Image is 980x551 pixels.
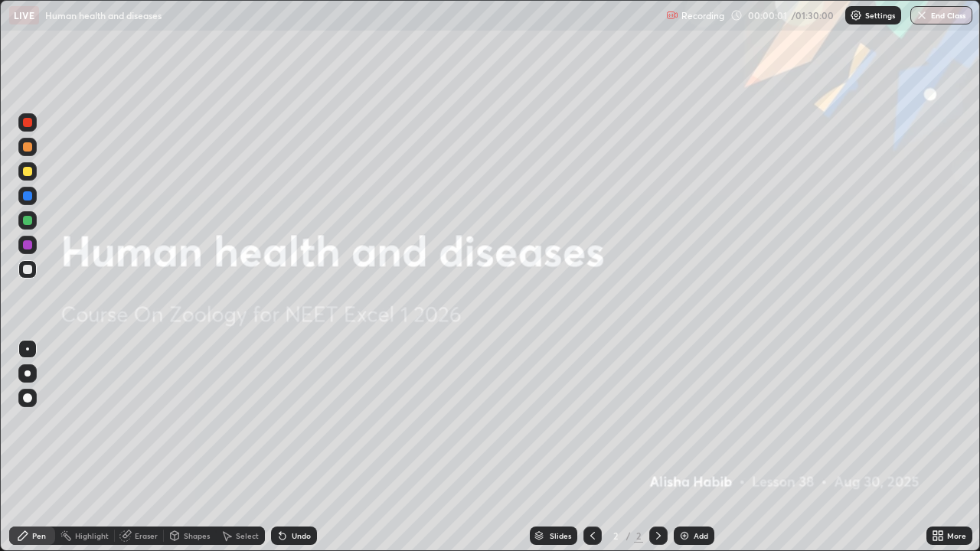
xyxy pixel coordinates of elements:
img: add-slide-button [678,530,691,542]
img: class-settings-icons [850,9,862,21]
div: Slides [550,532,571,540]
p: LIVE [14,9,34,21]
div: Undo [292,532,311,540]
div: Highlight [75,532,109,540]
img: recording.375f2c34.svg [666,9,678,21]
div: 2 [634,529,643,543]
div: 2 [608,531,623,540]
p: Human health and diseases [45,9,162,21]
p: Recording [681,10,724,21]
div: Add [694,532,708,540]
div: Select [236,532,259,540]
div: Pen [32,532,46,540]
div: Shapes [184,532,210,540]
img: end-class-cross [916,9,928,21]
div: Eraser [135,532,158,540]
div: More [947,532,966,540]
p: Settings [865,11,895,19]
div: / [626,531,631,540]
button: End Class [910,6,972,24]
